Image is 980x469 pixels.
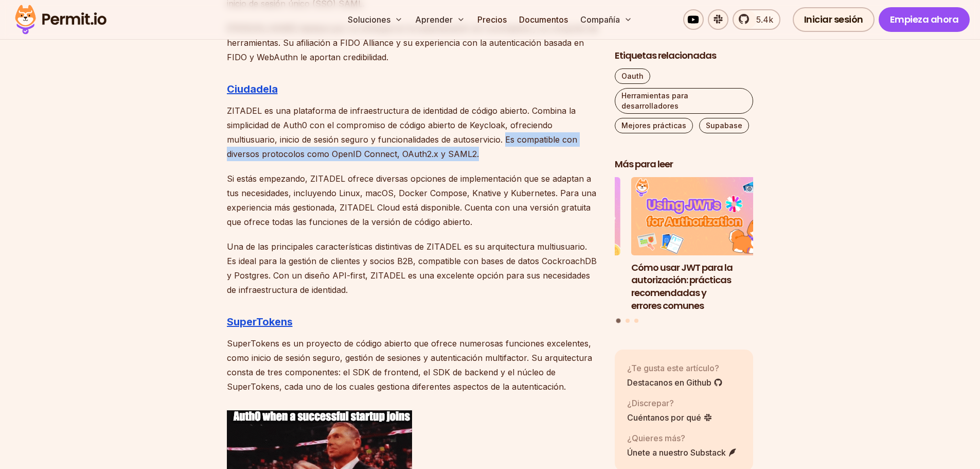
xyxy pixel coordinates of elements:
[227,106,577,159] font: ZITADEL es una plataforma de infraestructura de identidad de código abierto. Combina la simplicid...
[580,14,620,25] font: Compañía
[879,7,970,32] a: Empieza ahora
[519,14,568,25] font: Documentos
[627,446,737,458] a: Únete a nuestro Substack
[627,397,674,408] font: ¿Discrepar?
[626,319,630,323] button: Ir a la diapositiva 2
[756,14,773,25] font: 5.4k
[10,2,111,37] img: Logotipo del permiso
[631,260,733,311] font: Cómo usar JWT para la autorización: prácticas recomendadas y errores comunes
[411,9,469,30] button: Aprender
[473,9,511,30] a: Precios
[615,88,754,114] a: Herramientas para desarrolladores
[344,9,407,30] button: Soluciones
[631,177,770,312] li: 1 de 3
[615,68,650,84] a: Oauth
[627,376,723,388] a: Destacanos en Github
[627,411,712,423] a: Cuéntanos por qué
[227,338,592,392] font: SuperTokens es un proyecto de código abierto que ofrece numerosas funciones excelentes, como inic...
[621,72,644,80] font: Oauth
[615,177,754,325] div: Publicaciones
[621,91,688,110] font: Herramientas para desarrolladores
[482,177,620,255] img: Guía de tokens al portador: JWT vs. tokens opacos
[615,158,673,170] font: Más para leer
[482,177,620,312] li: 3 de 3
[576,9,636,30] button: Compañía
[890,13,959,26] font: Empieza ahora
[793,7,875,32] a: Iniciar sesión
[227,316,293,328] a: SuperTokens
[615,49,716,62] font: Etiquetas relacionadas
[627,432,685,443] font: ¿Quieres más?
[733,9,780,30] a: 5.4k
[415,14,453,25] font: Aprender
[515,9,572,30] a: Documentos
[477,14,507,25] font: Precios
[616,319,621,323] button: Ir a la diapositiva 1
[227,173,596,227] font: Si estás empezando, ZITADEL ofrece diversas opciones de implementación que se adaptan a tus neces...
[615,118,693,133] a: Mejores prácticas
[631,177,770,312] a: Cómo usar JWT para la autorización: prácticas recomendadas y errores comunesCómo usar JWT para la...
[227,23,598,62] font: [PERSON_NAME] destaca por su enfoque en la autenticación sin contraseña y su conjunto de herramie...
[804,13,863,26] font: Iniciar sesión
[631,177,770,255] img: Cómo usar JWT para la autorización: prácticas recomendadas y errores comunes
[227,83,278,95] a: Ciudadela
[706,121,742,130] font: Supabase
[621,121,686,130] font: Mejores prácticas
[348,14,390,25] font: Soluciones
[227,241,597,295] font: Una de las principales características distintivas de ZITADEL es su arquitectura multiusuario. Es...
[634,319,638,323] button: Ir a la diapositiva 3
[699,118,749,133] a: Supabase
[627,362,719,373] font: ¿Te gusta este artículo?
